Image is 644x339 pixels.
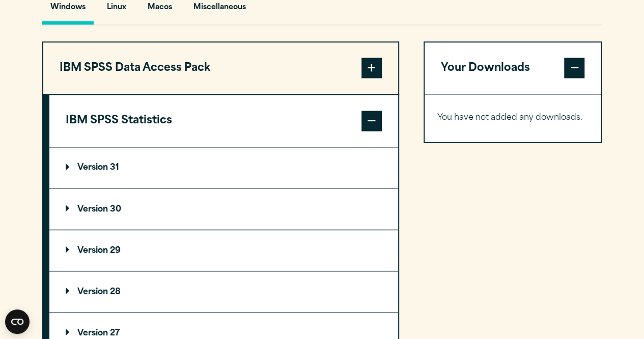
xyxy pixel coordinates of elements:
button: Open CMP widget [5,309,30,334]
summary: Version 29 [49,230,398,271]
button: IBM SPSS Statistics [49,95,398,147]
p: Version 31 [66,164,119,172]
summary: Version 28 [49,271,398,312]
button: Your Downloads [425,42,601,94]
summary: Version 30 [49,189,398,229]
p: Version 30 [66,205,121,213]
summary: Version 31 [49,147,398,188]
p: Version 28 [66,288,121,296]
div: Your Downloads [425,94,601,142]
p: Version 27 [66,329,120,337]
p: Version 29 [66,246,121,254]
button: IBM SPSS Data Access Pack [43,42,398,94]
p: You have not added any downloads. [437,111,589,125]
